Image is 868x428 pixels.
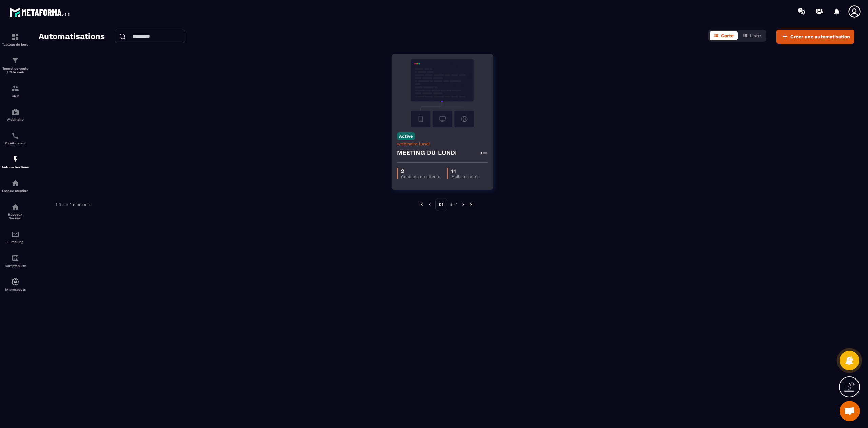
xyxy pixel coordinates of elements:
img: formation [11,33,19,41]
button: Créer une automatisation [776,30,854,44]
p: Espace membre [2,189,29,193]
p: Comptabilité [2,264,29,268]
p: 1-1 sur 1 éléments [56,202,91,207]
a: schedulerschedulerPlanificateur [2,127,29,150]
img: social-network [11,203,19,211]
p: Réseaux Sociaux [2,213,29,220]
p: Active [397,132,415,140]
a: automationsautomationsWebinaire [2,103,29,127]
img: formation [11,57,19,65]
p: Planificateur [2,141,29,145]
span: Carte [721,33,734,38]
h2: Automatisations [39,30,105,44]
a: automationsautomationsEspace membre [2,174,29,198]
img: accountant [11,254,19,262]
p: Automatisations [2,165,29,169]
img: formation [11,84,19,92]
p: Contacts en attente [401,174,440,179]
p: Mails installés [451,174,479,179]
img: automations [11,155,19,163]
p: Tableau de bord [2,43,29,46]
img: email [11,230,19,238]
p: CRM [2,94,29,98]
a: formationformationTunnel de vente / Site web [2,52,29,79]
p: 2 [401,168,440,174]
span: Liste [750,33,761,38]
a: formationformationTableau de bord [2,28,29,52]
p: IA prospects [2,288,29,291]
img: scheduler [11,132,19,140]
img: prev [418,201,425,208]
button: Liste [738,31,765,40]
img: next [469,201,475,208]
img: automation-background [397,59,488,127]
img: automations [11,108,19,116]
img: logo [9,6,71,18]
p: E-mailing [2,240,29,244]
a: Ouvrir le chat [840,401,860,421]
button: Carte [710,31,738,40]
a: accountantaccountantComptabilité [2,249,29,273]
img: automations [11,179,19,187]
p: 01 [435,198,447,211]
a: formationformationCRM [2,79,29,103]
p: de 1 [450,202,458,207]
a: automationsautomationsAutomatisations [2,150,29,174]
p: Webinaire [2,118,29,121]
p: 11 [451,168,479,174]
img: next [460,201,466,208]
img: automations [11,278,19,286]
a: social-networksocial-networkRéseaux Sociaux [2,198,29,225]
img: prev [427,201,433,208]
p: webinaire lundi [397,141,488,147]
h4: MEETING DU LUNDI [397,148,457,157]
p: Tunnel de vente / Site web [2,66,29,74]
span: Créer une automatisation [790,33,850,40]
a: emailemailE-mailing [2,225,29,249]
